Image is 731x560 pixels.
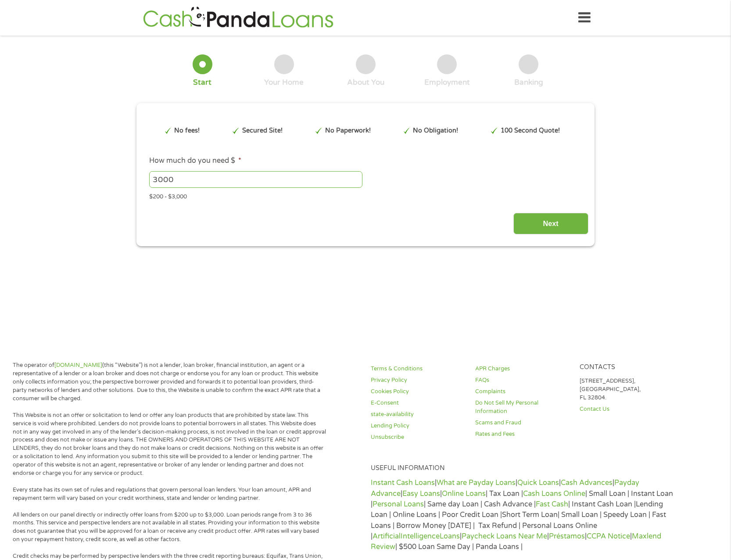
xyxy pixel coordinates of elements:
input: Next [513,213,588,234]
a: Personal Loans [373,500,424,509]
a: Cash Advances [561,478,613,487]
p: 100 Second Quote! [501,126,560,136]
a: Online Loans [442,489,486,498]
a: Lending Policy [371,422,465,430]
div: Employment [424,78,470,87]
div: $200 - $3,000 [149,190,582,201]
a: Paycheck Loans Near Me [462,532,547,541]
p: This Website is not an offer or solicitation to lend or offer any loan products that are prohibit... [13,411,326,477]
a: state-availability [371,410,465,419]
p: No Obligation! [413,126,458,136]
a: Unsubscribe [371,433,465,442]
a: Rates and Fees [475,430,569,438]
p: | | | | | | | Tax Loan | | Small Loan | Instant Loan | | Same day Loan | Cash Advance | | Instant... [371,477,674,552]
a: Payday Advance [371,478,639,498]
a: Complaints [475,388,569,396]
a: APR Charges [475,365,569,373]
p: No Paperwork! [325,126,371,136]
a: Contact Us [580,405,674,413]
a: Fast Cash [536,500,568,509]
p: Every state has its own set of rules and regulations that govern personal loan lenders. Your loan... [13,486,326,503]
a: Intelligence [401,532,440,541]
p: No fees! [174,126,200,136]
a: Cash Loans Online [523,489,585,498]
img: GetLoanNow Logo [140,5,336,30]
a: [DOMAIN_NAME] [54,362,102,369]
h4: Contacts [580,363,674,372]
h4: Useful Information [371,464,674,473]
a: Cookies Policy [371,388,465,396]
a: Easy Loans [402,489,440,498]
a: E-Consent [371,399,465,407]
div: Banking [514,78,543,87]
a: Quick Loans [517,478,559,487]
div: Start [193,78,211,87]
a: Do Not Sell My Personal Information [475,399,569,416]
p: Secured Site! [242,126,283,136]
a: CCPA Notice [587,532,630,541]
a: Préstamos [549,532,585,541]
a: What are Payday Loans [437,478,516,487]
label: How much do you need $ [149,156,241,165]
p: The operator of (this “Website”) is not a lender, loan broker, financial institution, an agent or... [13,361,326,402]
a: Artificial [373,532,401,541]
a: Terms & Conditions [371,365,465,373]
a: Instant Cash Loans [371,478,435,487]
p: [STREET_ADDRESS], [GEOGRAPHIC_DATA], FL 32804. [580,377,674,402]
a: Loans [440,532,460,541]
div: Your Home [264,78,304,87]
a: Scams and Fraud [475,419,569,427]
a: FAQs [475,376,569,384]
div: About You [347,78,384,87]
p: All lenders on our panel directly or indirectly offer loans from $200 up to $3,000. Loan periods ... [13,511,326,544]
a: Privacy Policy [371,376,465,384]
